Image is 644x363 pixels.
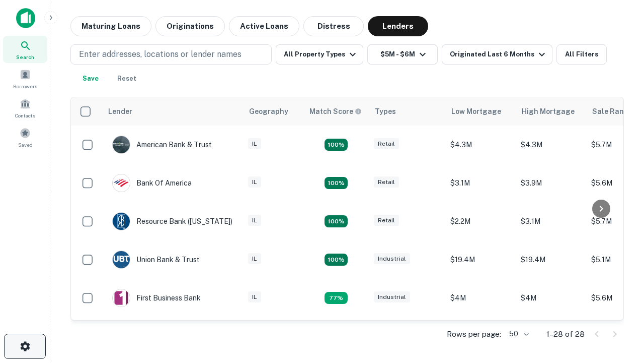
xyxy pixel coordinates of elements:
[113,213,130,230] img: picture
[248,138,261,150] div: IL
[325,254,348,266] div: Matching Properties: 4, hasApolloMatch: undefined
[447,328,501,340] p: Rows per page:
[375,105,396,117] div: Types
[325,215,348,227] div: Matching Properties: 4, hasApolloMatch: undefined
[442,44,552,65] button: Originated Last 6 Months
[276,44,363,65] button: All Property Types
[367,44,438,65] button: $5M - $6M
[248,176,261,188] div: IL
[248,253,261,265] div: IL
[516,317,586,355] td: $4.2M
[113,174,130,192] img: picture
[112,289,201,307] div: First Business Bank
[556,44,607,65] button: All Filters
[70,44,272,65] button: Enter addresses, locations or lender names
[18,141,33,149] span: Saved
[369,97,445,126] th: Types
[112,251,200,269] div: Union Bank & Trust
[243,97,303,126] th: Geography
[309,106,360,117] h6: Match Score
[3,65,47,92] a: Borrowers
[374,291,410,303] div: Industrial
[113,289,130,307] img: picture
[594,282,644,331] iframe: Chat Widget
[3,124,47,151] a: Saved
[522,105,575,117] div: High Mortgage
[516,164,586,202] td: $3.9M
[309,106,362,117] div: Capitalize uses an advanced AI algorithm to match your search with the best lender. The match sco...
[450,48,548,60] div: Originated Last 6 Months
[374,215,399,226] div: Retail
[248,215,261,226] div: IL
[303,16,364,36] button: Distress
[445,240,516,279] td: $19.4M
[16,8,35,28] img: capitalize-icon.png
[112,212,232,230] div: Resource Bank ([US_STATE])
[516,240,586,279] td: $19.4M
[374,138,399,150] div: Retail
[3,94,47,122] a: Contacts
[445,317,516,355] td: $3.9M
[113,136,130,153] img: picture
[112,174,192,192] div: Bank Of America
[516,97,586,126] th: High Mortgage
[79,48,242,60] p: Enter addresses, locations or lender names
[445,279,516,317] td: $4M
[516,202,586,240] td: $3.1M
[113,251,130,268] img: picture
[74,69,107,89] button: Save your search to get updates of matches that match your search criteria.
[374,176,399,188] div: Retail
[451,105,501,117] div: Low Mortgage
[249,105,288,117] div: Geography
[445,126,516,164] td: $4.3M
[325,292,348,304] div: Matching Properties: 3, hasApolloMatch: undefined
[70,16,151,36] button: Maturing Loans
[516,279,586,317] td: $4M
[13,82,37,90] span: Borrowers
[325,139,348,151] div: Matching Properties: 7, hasApolloMatch: undefined
[516,126,586,164] td: $4.3M
[505,327,530,341] div: 50
[445,97,516,126] th: Low Mortgage
[108,105,132,117] div: Lender
[15,111,35,119] span: Contacts
[111,69,143,89] button: Reset
[303,97,369,126] th: Capitalize uses an advanced AI algorithm to match your search with the best lender. The match sco...
[3,36,47,63] a: Search
[325,177,348,189] div: Matching Properties: 4, hasApolloMatch: undefined
[112,136,212,154] div: American Bank & Trust
[248,291,261,303] div: IL
[445,202,516,240] td: $2.2M
[546,328,585,340] p: 1–28 of 28
[368,16,428,36] button: Lenders
[102,97,243,126] th: Lender
[155,16,225,36] button: Originations
[445,164,516,202] td: $3.1M
[374,253,410,265] div: Industrial
[16,53,34,61] span: Search
[229,16,299,36] button: Active Loans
